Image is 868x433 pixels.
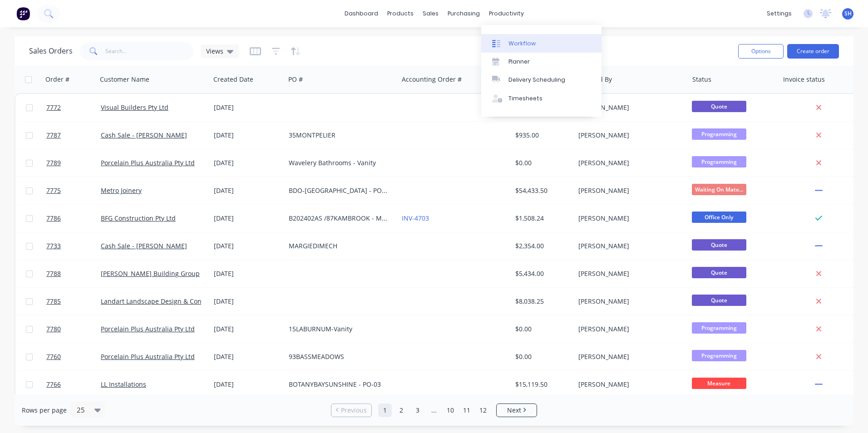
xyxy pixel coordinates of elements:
div: settings [762,7,796,20]
span: 7766 [46,380,61,389]
div: $935.00 [515,131,568,140]
div: Delivery Scheduling [508,76,565,84]
span: Office Only [692,212,746,223]
div: [PERSON_NAME] [578,297,679,306]
div: [PERSON_NAME] [578,241,679,251]
div: Customer Name [100,75,149,84]
div: MARGIEDIMECH [289,241,390,251]
a: Cash Sale - [PERSON_NAME] [101,131,187,139]
div: Invoice status [783,75,825,84]
a: Porcelain Plus Australia Pty Ltd [101,352,195,361]
div: [DATE] [214,352,281,361]
a: Page 10 [444,403,457,417]
a: 7787 [46,122,101,149]
span: Next [507,406,521,415]
div: Order # [45,75,69,84]
div: BOTANYBAYSUNSHINE - PO-03 [289,380,390,389]
div: products [383,7,418,20]
span: 7775 [46,186,61,195]
a: 7772 [46,94,101,121]
div: sales [418,7,443,20]
div: productivity [484,7,528,20]
span: Waiting On Mate... [692,184,746,195]
a: Page 12 [476,403,490,417]
span: Quote [692,295,746,306]
div: Accounting Order # [402,75,462,84]
div: [DATE] [214,325,281,334]
span: Measure [692,378,746,389]
span: Rows per page [22,406,67,415]
img: Factory [16,7,30,20]
span: Programming [692,128,746,140]
h1: Sales Orders [29,47,73,55]
div: $1,508.24 [515,214,568,223]
a: Page 3 [411,403,424,417]
a: dashboard [340,7,383,20]
a: Landart Landscape Design & Construction Pty Ltd [101,297,251,305]
button: Create order [787,44,839,59]
span: Programming [692,322,746,334]
a: LL Installations [101,380,146,389]
div: [PERSON_NAME] [578,186,679,195]
a: 7788 [46,260,101,287]
div: 15LABURNUM-Vanity [289,325,390,334]
span: 7788 [46,269,61,278]
a: Metro Joinery [101,186,142,195]
div: [DATE] [214,269,281,278]
a: 7775 [46,177,101,204]
div: $54,433.50 [515,186,568,195]
ul: Pagination [327,403,541,417]
div: 35MONTPELIER [289,131,390,140]
a: Workflow [481,34,602,52]
div: [DATE] [214,103,281,112]
div: $0.00 [515,352,568,361]
div: [DATE] [214,214,281,223]
div: B202402AS /87KAMBROOK - Material Variation [289,214,390,223]
div: [DATE] [214,158,281,167]
a: Page 1 is your current page [378,403,392,417]
div: $0.00 [515,158,568,167]
button: Options [738,44,784,59]
div: [PERSON_NAME] [578,131,679,140]
div: $15,119.50 [515,380,568,389]
a: 7789 [46,149,101,177]
div: [DATE] [214,186,281,195]
div: [PERSON_NAME] [578,103,679,112]
div: [PERSON_NAME] [578,352,679,361]
div: [PERSON_NAME] [578,214,679,223]
div: [PERSON_NAME] [578,269,679,278]
a: Timesheets [481,89,602,108]
div: [DATE] [214,297,281,306]
span: Previous [341,406,367,415]
div: $2,354.00 [515,241,568,251]
div: Planner [508,58,530,66]
div: $5,434.00 [515,269,568,278]
div: Wavelery Bathrooms - Vanity [289,158,390,167]
div: [DATE] [214,131,281,140]
a: Page 2 [395,403,408,417]
div: Timesheets [508,94,542,103]
a: 7733 [46,232,101,260]
span: Views [206,46,223,56]
span: 7733 [46,241,61,251]
div: [DATE] [214,241,281,251]
a: Cash Sale - [PERSON_NAME] [101,241,187,250]
div: BDO-[GEOGRAPHIC_DATA] - PO-3723-28344 [289,186,390,195]
div: [DATE] [214,380,281,389]
a: 7780 [46,315,101,343]
div: 93BASSMEADOWS [289,352,390,361]
a: Delivery Scheduling [481,71,602,89]
span: 7760 [46,352,61,361]
span: Quote [692,267,746,278]
span: 7787 [46,131,61,140]
a: 7786 [46,205,101,232]
div: Status [692,75,711,84]
div: [PERSON_NAME] [578,380,679,389]
div: $8,038.25 [515,297,568,306]
a: Visual Builders Pty Ltd [101,103,168,112]
a: Planner [481,53,602,71]
div: Created Date [213,75,253,84]
span: Programming [692,350,746,361]
div: [PERSON_NAME] [578,325,679,334]
a: 7766 [46,371,101,398]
